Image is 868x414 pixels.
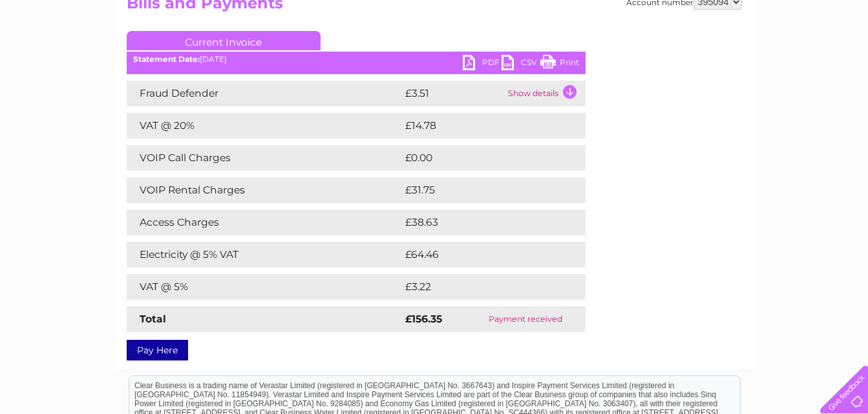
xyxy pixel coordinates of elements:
td: Payment received [466,306,585,332]
a: PDF [463,55,502,74]
a: Current Invoice [127,31,321,50]
td: £14.78 [402,113,558,139]
td: Access Charges [127,210,402,235]
div: [DATE] [127,55,586,64]
td: VOIP Rental Charges [127,177,402,203]
td: £3.22 [402,274,555,300]
a: Water [640,55,665,64]
a: Log out [825,55,856,64]
strong: £156.35 [405,313,442,325]
td: £38.63 [402,210,560,235]
td: Show details [505,81,586,106]
a: Telecoms [709,55,748,64]
a: Blog [756,55,774,64]
td: VOIP Call Charges [127,145,402,171]
td: £31.75 [402,177,558,203]
img: logo.png [30,34,96,73]
a: Print [540,55,579,74]
td: VAT @ 5% [127,274,402,300]
a: CSV [502,55,540,74]
a: Energy [673,55,701,64]
strong: Total [140,313,166,325]
a: 0333 014 3131 [624,6,714,23]
td: £64.46 [402,242,560,268]
td: £3.51 [402,81,505,106]
td: Electricity @ 5% VAT [127,242,402,268]
a: Pay Here [127,340,188,360]
a: Contact [782,55,814,64]
td: VAT @ 20% [127,113,402,139]
td: £0.00 [402,145,556,171]
td: Fraud Defender [127,81,402,106]
div: Clear Business is a trading name of Verastar Limited (registered in [GEOGRAPHIC_DATA] No. 3667643... [129,7,740,63]
b: Statement Date: [133,54,200,64]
